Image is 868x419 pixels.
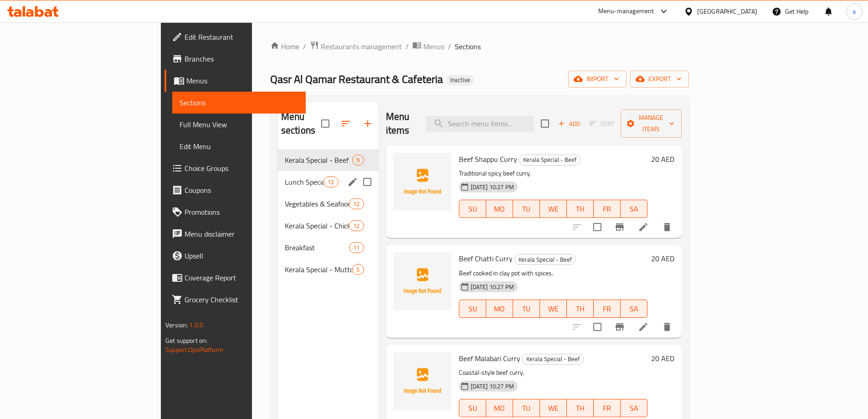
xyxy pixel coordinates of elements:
[459,252,513,265] span: Beef Chatti Curry
[515,254,575,265] span: Kerala Special - Beef
[609,316,631,338] button: Branch-specific-item
[594,200,621,218] button: FR
[185,294,298,305] span: Grocery Checklist
[570,202,590,216] span: TH
[621,399,647,417] button: SA
[459,367,647,378] p: Coastal-style beef curry.
[621,300,647,318] button: SA
[628,112,674,135] span: Manage items
[164,157,306,179] a: Choice Groups
[164,70,306,92] a: Menus
[540,200,567,218] button: WE
[557,119,581,129] span: Add
[349,220,364,231] div: items
[423,41,444,52] span: Menus
[486,399,513,417] button: MO
[597,202,617,216] span: FR
[490,402,509,415] span: MO
[164,223,306,245] a: Menu disclaimer
[180,119,298,130] span: Full Menu View
[185,163,298,174] span: Choice Groups
[270,69,443,89] span: Qasr Al Qamar Restaurant & Cafeteria
[277,193,379,215] div: Vegetables & Seafood12
[459,300,486,318] button: SU
[555,117,584,131] button: Add
[393,352,452,410] img: Beef Malabari Curry
[535,114,555,133] span: Select section
[335,113,357,134] span: Sort sections
[186,75,298,86] span: Menus
[324,178,338,186] span: 12
[285,198,349,209] div: Vegetables & Seafood
[597,402,617,415] span: FR
[697,6,757,16] div: [GEOGRAPHIC_DATA]
[277,215,379,237] div: Kerala Special - Chicken12
[285,176,324,187] div: Lunch Specials
[353,265,363,274] span: 5
[567,200,594,218] button: TH
[459,268,647,279] p: Beef cooked in clay pot with spices.
[540,399,567,417] button: WE
[185,53,298,64] span: Branches
[544,402,563,415] span: WE
[393,153,452,211] img: Beef Shappu Curry
[656,216,678,238] button: delete
[185,250,298,261] span: Upsell
[463,302,483,316] span: SU
[277,145,379,284] nav: Menu sections
[180,141,298,152] span: Edit Menu
[853,6,856,16] span: a
[463,202,483,216] span: SU
[277,259,379,280] div: Kerala Special - Mutton5
[519,155,580,165] span: Kerala Special - Beef
[349,222,363,230] span: 12
[277,171,379,193] div: Lunch Specials12edit
[522,354,584,365] div: Kerala Special - Beef
[164,245,306,267] a: Upsell
[609,216,631,238] button: Branch-specific-item
[624,402,644,415] span: SA
[352,155,364,166] div: items
[285,155,353,166] span: Kerala Special - Beef
[638,321,649,332] a: Edit menu item
[630,71,689,88] button: export
[310,41,402,52] a: Restaurants management
[270,41,689,52] nav: breadcrumb
[447,75,474,86] div: Inactive
[164,201,306,223] a: Promotions
[164,26,306,48] a: Edit Restaurant
[285,242,349,253] span: Breakfast
[165,344,223,356] a: Support.OpsPlatform
[349,200,363,208] span: 12
[467,183,518,191] span: [DATE] 10:27 PM
[570,302,590,316] span: TH
[349,242,364,253] div: items
[277,237,379,259] div: Breakfast11
[448,41,451,52] li: /
[447,76,474,84] span: Inactive
[584,117,621,131] span: Select section first
[386,110,415,137] h2: Menu items
[164,267,306,289] a: Coverage Report
[285,220,349,231] div: Kerala Special - Chicken
[568,71,627,88] button: import
[513,399,540,417] button: TU
[459,399,486,417] button: SU
[172,114,306,135] a: Full Menu View
[353,156,363,165] span: 9
[164,48,306,70] a: Branches
[624,302,644,316] span: SA
[624,202,644,216] span: SA
[180,97,298,108] span: Sections
[544,302,563,316] span: WE
[349,243,363,252] span: 11
[164,179,306,201] a: Coupons
[352,264,364,275] div: items
[638,222,649,233] a: Edit menu item
[393,252,452,310] img: Beef Chatti Curry
[164,289,306,310] a: Grocery Checklist
[588,217,607,237] span: Select to update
